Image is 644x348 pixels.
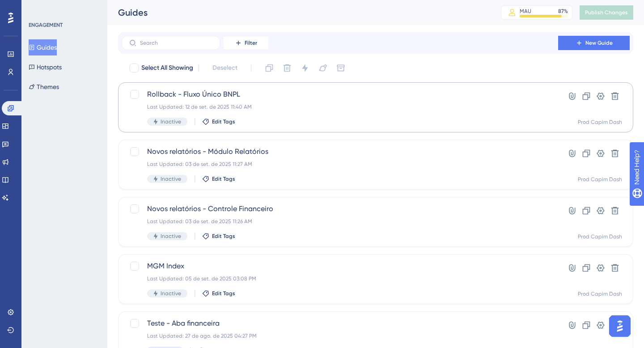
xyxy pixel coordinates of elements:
span: New Guide [585,39,613,47]
div: Prod Capim Dash [578,233,622,240]
div: Last Updated: 03 de set. de 2025 11:26 AM [147,218,533,225]
div: Last Updated: 27 de ago. de 2025 04:27 PM [147,332,533,340]
iframe: UserGuiding AI Assistant Launcher [606,313,633,340]
button: Publish Changes [580,5,633,20]
span: Edit Tags [212,118,235,125]
div: Prod Capim Dash [578,290,622,297]
span: Publish Changes [585,9,628,16]
div: Guides [118,6,479,19]
div: MAU [520,8,531,15]
span: Inactive [161,118,181,125]
span: Rollback - Fluxo Único BNPL [147,89,533,100]
span: Select All Showing [141,63,193,73]
button: Edit Tags [202,233,235,240]
span: Deselect [212,63,237,73]
div: 87 % [558,8,568,15]
span: Need Help? [21,2,56,13]
span: Teste - Aba financeira [147,318,533,329]
button: Filter [224,36,268,50]
div: Last Updated: 05 de set. de 2025 03:08 PM [147,275,533,282]
div: Last Updated: 12 de set. de 2025 11:40 AM [147,103,533,110]
span: Filter [245,39,257,47]
button: Edit Tags [202,290,235,297]
span: Edit Tags [212,233,235,240]
button: New Guide [558,36,630,50]
span: Edit Tags [212,290,235,297]
span: Inactive [161,290,181,297]
span: Edit Tags [212,175,235,182]
button: Edit Tags [202,175,235,182]
div: Prod Capim Dash [578,176,622,183]
button: Hotspots [29,59,62,75]
div: Last Updated: 03 de set. de 2025 11:27 AM [147,161,533,168]
div: ENGAGEMENT [29,21,63,29]
input: Search [140,40,212,46]
span: MGM Index [147,261,533,272]
span: Novos relatórios - Módulo Relatórios [147,146,533,157]
span: Novos relatórios - Controle Financeiro [147,204,533,214]
div: Prod Capim Dash [578,119,622,126]
span: Inactive [161,175,181,182]
button: Edit Tags [202,118,235,125]
span: Inactive [161,233,181,240]
button: Guides [29,39,57,55]
button: Deselect [204,60,246,76]
button: Themes [29,79,59,95]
